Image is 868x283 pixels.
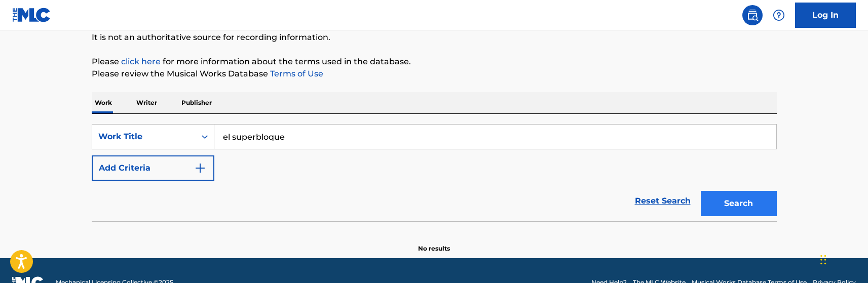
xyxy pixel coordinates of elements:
p: Work [92,92,115,113]
p: It is not an authoritative source for recording information. [92,31,777,44]
p: Publisher [178,92,215,113]
p: No results [418,232,450,253]
iframe: Chat Widget [817,234,868,283]
img: 9d2ae6d4665cec9f34b9.svg [194,162,206,174]
button: Add Criteria [92,155,214,181]
div: Work Title [98,131,190,143]
img: MLC Logo [12,8,51,22]
p: Please for more information about the terms used in the database. [92,56,777,68]
div: Drag [820,245,826,275]
div: Help [769,5,789,25]
a: Reset Search [630,190,696,212]
a: click here [121,57,161,66]
img: search [746,9,759,21]
img: help [773,9,785,21]
a: Log In [795,3,856,28]
button: Search [701,191,777,216]
p: Please review the Musical Works Database [92,68,777,80]
a: Terms of Use [268,69,323,78]
p: Writer [133,92,160,113]
form: Search Form [92,124,777,221]
a: Public Search [742,5,763,25]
